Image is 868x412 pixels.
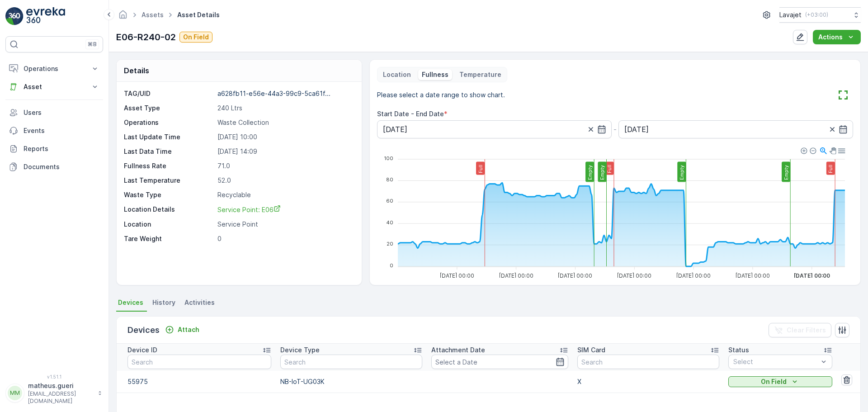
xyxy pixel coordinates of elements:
[676,272,711,279] tspan: [DATE] 00:00
[383,70,411,79] p: Location
[5,140,103,158] a: Reports
[793,272,830,279] tspan: [DATE] 00:00
[577,355,719,369] input: Search
[26,7,65,25] img: logo_light-DOdMpM7g.png
[124,205,214,214] p: Location Details
[127,377,271,386] p: 55975
[819,147,826,154] div: Selection Zoom
[280,346,320,355] p: Device Type
[217,118,352,127] p: Waste Collection
[5,374,103,379] span: v 1.51.1
[617,272,651,279] tspan: [DATE] 00:00
[124,234,214,243] p: Tare Weight
[779,7,861,23] button: Lavajet(+03:00)
[152,298,175,307] span: History
[183,33,209,42] p: On Field
[280,355,422,369] input: Search
[377,90,505,99] p: Please select a date range to show chart.
[733,357,818,366] p: Select
[116,30,176,44] p: E06-R240-02
[217,147,352,156] p: [DATE] 14:09
[217,90,330,97] p: a628fb11-e56e-44a3-99c9-5ca61f...
[118,13,128,21] a: Homepage
[184,298,215,307] span: Activities
[499,272,533,279] tspan: [DATE] 00:00
[390,262,393,269] tspan: 0
[124,147,214,156] p: Last Data Time
[431,355,568,369] input: Select a Date
[24,64,85,73] p: Operations
[422,70,448,79] p: Fullness
[5,7,24,25] img: logo
[818,33,843,42] p: Actions
[439,272,474,279] tspan: [DATE] 00:00
[387,241,393,247] tspan: 20
[384,155,393,161] tspan: 100
[813,30,861,44] button: Actions
[558,272,592,279] tspan: [DATE] 00:00
[809,147,816,153] div: Zoom Out
[161,324,203,335] button: Attach
[127,324,160,336] p: Devices
[5,78,103,96] button: Asset
[217,133,352,142] p: [DATE] 10:00
[124,161,214,170] p: Fullness Rate
[24,108,99,117] p: Users
[728,376,832,387] button: On Field
[124,190,214,199] p: Waste Type
[24,82,85,91] p: Asset
[459,70,501,79] p: Temperature
[124,220,214,229] p: Location
[431,346,485,355] p: Attachment Date
[5,381,103,405] button: MMmatheus.gueri[EMAIL_ADDRESS][DOMAIN_NAME]
[28,381,93,390] p: matheus.gueri
[386,198,393,204] tspan: 60
[377,120,612,138] input: dd/mm/yyyy
[217,161,352,170] p: 71.0
[736,272,770,279] tspan: [DATE] 00:00
[377,110,444,118] label: Start Date - End Date
[124,89,214,98] p: TAG/UID
[217,176,352,185] p: 52.0
[28,390,93,405] p: [EMAIL_ADDRESS][DOMAIN_NAME]
[217,234,352,243] p: 0
[386,176,393,183] tspan: 80
[179,32,212,43] button: On Field
[24,162,99,171] p: Documents
[217,220,352,229] p: Service Point
[613,124,617,135] p: -
[837,147,844,154] div: Menu
[124,176,214,185] p: Last Temperature
[5,104,103,122] a: Users
[127,355,271,369] input: Search
[386,219,393,226] tspan: 40
[175,10,222,19] span: Asset Details
[217,206,281,213] span: Service Point: E06
[5,158,103,176] a: Documents
[8,386,22,400] div: MM
[124,65,149,76] p: Details
[805,11,828,19] p: ( +03:00 )
[779,10,802,19] p: Lavajet
[787,326,826,335] p: Clear Filters
[618,120,853,138] input: dd/mm/yyyy
[800,147,807,153] div: Zoom In
[124,104,214,113] p: Asset Type
[178,325,199,334] p: Attach
[118,298,143,307] span: Devices
[728,346,749,355] p: Status
[280,377,422,386] p: NB-IoT-UG03K
[761,377,787,386] p: On Field
[5,60,103,78] button: Operations
[142,11,164,19] a: Assets
[217,104,352,113] p: 240 Ltrs
[88,41,97,48] p: ⌘B
[124,133,214,142] p: Last Update Time
[24,126,99,135] p: Events
[577,346,605,355] p: SIM Card
[769,323,831,337] button: Clear Filters
[5,122,103,140] a: Events
[217,190,352,199] p: Recyclable
[577,377,719,386] p: X
[127,346,157,355] p: Device ID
